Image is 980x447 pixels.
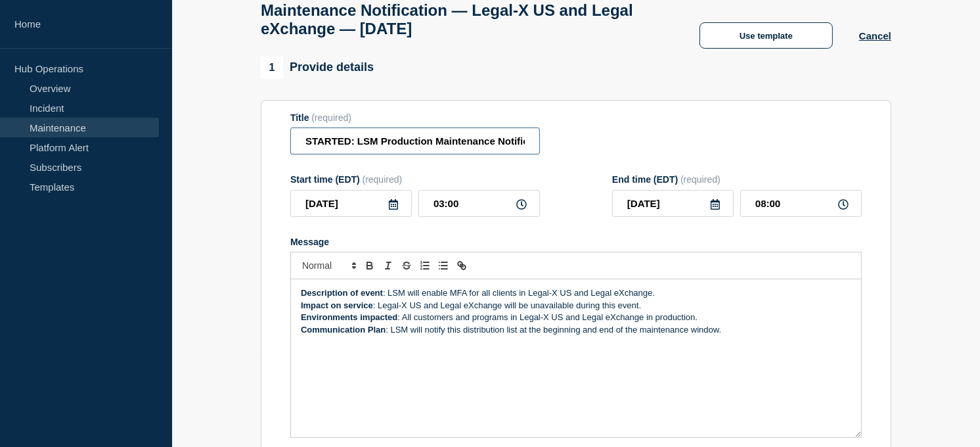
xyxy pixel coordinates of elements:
[291,279,861,437] div: Message
[379,258,397,273] button: Toggle italic text
[301,324,851,336] p: : LSM will notify this distribution list at the beginning and end of the maintenance window.
[363,174,403,185] span: (required)
[301,300,373,310] strong: Impact on service
[612,174,862,185] div: End time (EDT)
[859,30,891,41] button: Cancel
[301,312,851,323] p: : All customers and programs in Legal-X US and Legal eXchange in production.
[301,300,851,312] p: : Legal-X US and Legal eXchange will be unavailable during this event.
[301,288,383,298] strong: Description of event
[301,287,851,299] p: : LSM will enable MFA for all clients in Legal-X US and Legal eXchange.
[418,190,540,217] input: HH:MM
[290,128,540,154] input: Title
[261,57,374,79] div: Provide details
[290,190,412,217] input: YYYY-MM-DD
[680,174,721,185] span: (required)
[397,258,416,273] button: Toggle strikethrough text
[416,258,434,273] button: Toggle ordered list
[301,325,386,335] strong: Communication Plan
[311,112,351,123] span: (required)
[434,258,453,273] button: Toggle bulleted list
[261,57,283,79] span: 1
[740,190,862,217] input: HH:MM
[612,190,734,217] input: YYYY-MM-DD
[290,174,540,185] div: Start time (EDT)
[700,22,833,49] button: Use template
[296,258,361,273] span: Font size
[453,258,471,273] button: Toggle link
[290,112,540,123] div: Title
[290,237,862,247] div: Message
[301,312,397,322] strong: Environments impacted
[361,258,379,273] button: Toggle bold text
